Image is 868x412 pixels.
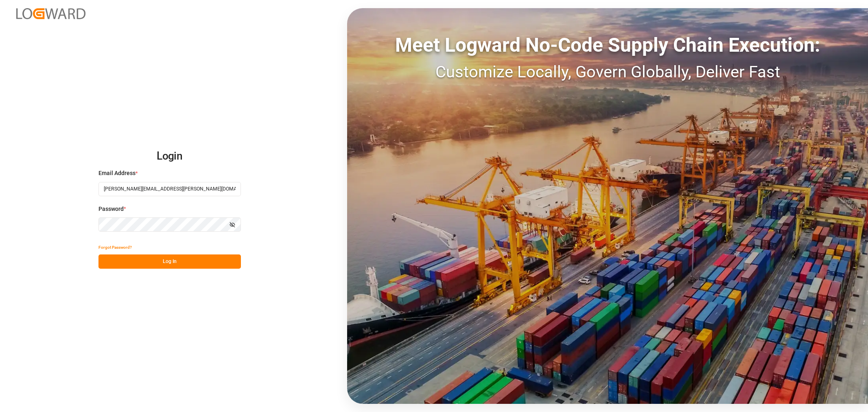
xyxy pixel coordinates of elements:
[98,182,241,196] input: Enter your email
[98,169,136,178] span: Email Address
[98,143,241,169] h2: Login
[98,254,241,269] button: Log In
[347,60,868,84] div: Customize Locally, Govern Globally, Deliver Fast
[16,8,85,19] img: Logward_new_orange.png
[98,205,124,213] span: Password
[98,240,132,254] button: Forgot Password?
[347,31,868,60] div: Meet Logward No-Code Supply Chain Execution:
